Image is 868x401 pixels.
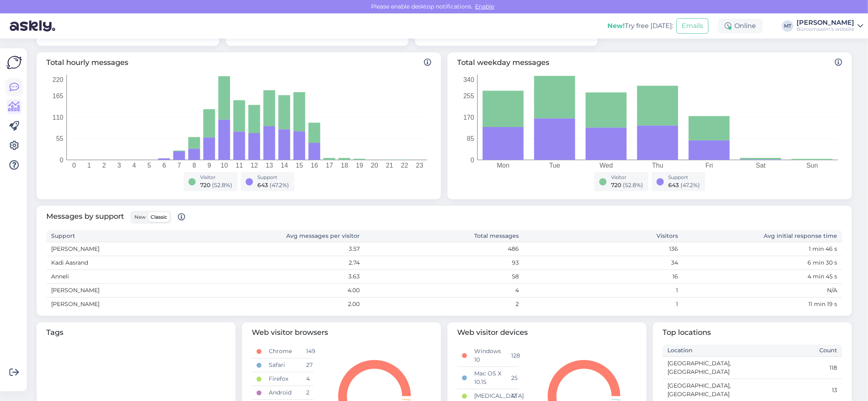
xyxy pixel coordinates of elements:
td: 2.00 [205,298,365,311]
td: Mac OS X 10.15 [469,367,506,389]
tspan: 19 [356,162,363,169]
td: Anneli [46,270,205,284]
td: Windows 10 [469,345,506,367]
td: 93 [365,256,524,270]
tspan: Tue [549,162,560,169]
tspan: 9 [207,162,211,169]
td: [PERSON_NAME] [46,298,205,311]
tspan: 21 [386,162,393,169]
tspan: 55 [56,135,63,142]
tspan: 17 [326,162,333,169]
tspan: 110 [52,114,63,121]
span: ( 52.8 %) [212,181,233,189]
span: Total weekday messages [457,57,842,68]
td: 27 [301,358,313,372]
span: 720 [201,181,211,189]
td: 34 [524,256,683,270]
td: 486 [365,242,524,256]
span: New [134,214,146,220]
td: 128 [507,345,519,367]
span: Top locations [663,327,842,338]
tspan: 15 [296,162,303,169]
span: 720 [611,181,622,189]
tspan: 165 [52,93,63,99]
td: [PERSON_NAME] [46,242,205,256]
span: Web visitor devices [457,327,637,338]
td: 3.63 [205,270,365,284]
td: 4.00 [205,284,365,298]
tspan: 220 [52,76,63,83]
tspan: 22 [401,162,408,169]
td: Android [264,386,301,400]
td: 16 [524,270,683,284]
td: 25 [507,367,519,389]
td: 1 min 46 s [683,242,842,256]
tspan: Sat [756,162,766,169]
tspan: 0 [72,162,76,169]
tspan: 255 [463,93,474,99]
div: [PERSON_NAME] [797,19,854,26]
div: Try free [DATE]: [607,21,673,31]
td: 4 min 45 s [683,270,842,284]
img: Askly Logo [6,55,22,70]
td: 4 [365,284,524,298]
span: Web visitor browsers [252,327,431,338]
th: Support [46,230,205,242]
tspan: 16 [311,162,318,169]
td: [GEOGRAPHIC_DATA], [GEOGRAPHIC_DATA] [663,357,752,379]
tspan: 18 [341,162,348,169]
th: Count [752,345,842,357]
div: Support [669,174,700,181]
td: Chrome [264,345,301,358]
tspan: Fri [706,162,713,169]
div: Online [718,19,762,33]
span: Enable [473,3,497,10]
td: N/A [683,284,842,298]
tspan: 5 [147,162,151,169]
span: Total hourly messages [46,57,431,68]
span: Messages by support [46,211,185,224]
th: Location [663,345,752,357]
td: 1 [524,298,683,311]
span: ( 47.2 %) [270,181,289,189]
th: Avg messages per visitor [205,230,365,242]
tspan: 6 [162,162,166,169]
tspan: 7 [177,162,181,169]
th: Avg initial response time [683,230,842,242]
span: ( 52.8 %) [623,181,643,189]
tspan: 340 [463,76,474,83]
button: Emails [676,18,708,34]
div: MT [782,20,793,32]
td: 2.74 [205,256,365,270]
tspan: 4 [132,162,136,169]
td: 4 [301,372,313,386]
td: 58 [365,270,524,284]
tspan: 2 [102,162,106,169]
tspan: 1 [87,162,91,169]
tspan: 12 [251,162,258,169]
div: Visitor [611,174,643,181]
tspan: 10 [221,162,228,169]
td: 2 [301,386,313,400]
th: Visitors [524,230,683,242]
td: 6 min 30 s [683,256,842,270]
tspan: 170 [463,114,474,121]
td: 136 [524,242,683,256]
td: 11 min 19 s [683,298,842,311]
tspan: 14 [281,162,288,169]
th: Total messages [365,230,524,242]
div: Büroomaailm's website [797,26,854,32]
tspan: Thu [652,162,663,169]
tspan: Wed [600,162,613,169]
div: Visitor [201,174,233,181]
td: Safari [264,358,301,372]
tspan: 11 [236,162,243,169]
span: Classic [151,214,167,220]
span: 643 [258,181,268,189]
td: Kadi Aasrand [46,256,205,270]
a: [PERSON_NAME]Büroomaailm's website [797,19,863,32]
td: Firefox [264,372,301,386]
td: 1 [524,284,683,298]
tspan: 8 [192,162,196,169]
td: 2 [365,298,524,311]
